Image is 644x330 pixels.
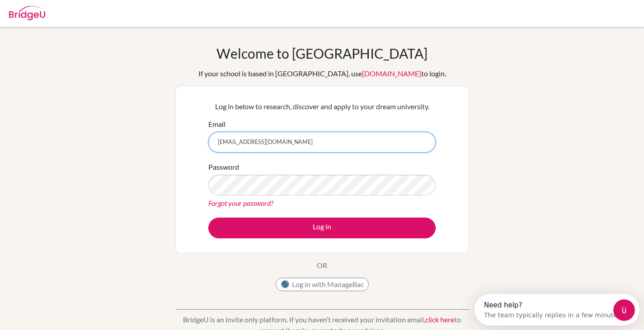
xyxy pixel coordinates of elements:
[317,260,327,271] p: OR
[475,294,639,325] iframe: Intercom live chat discovery launcher
[216,45,428,61] h1: Welcome to [GEOGRAPHIC_DATA]
[362,69,421,78] a: [DOMAIN_NAME]
[198,68,446,79] div: If your school is based in [GEOGRAPHIC_DATA], use to login.
[9,8,148,15] div: Need help?
[9,6,45,20] img: Bridge-U
[613,299,635,321] iframe: Intercom live chat
[208,162,239,172] label: Password
[276,278,369,291] button: Log in with ManageBac
[208,119,226,130] label: Email
[208,101,436,112] p: Log in below to research, discover and apply to your dream university.
[4,4,175,28] div: Open Intercom Messenger
[9,15,148,24] div: The team typically replies in a few minutes.
[208,218,436,238] button: Log in
[208,199,273,207] a: Forgot your password?
[425,315,454,324] a: click here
